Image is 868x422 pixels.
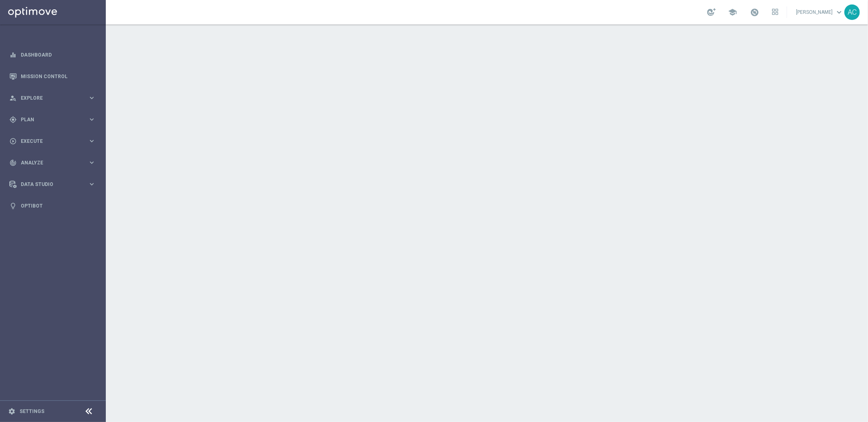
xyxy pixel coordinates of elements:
[88,137,96,145] i: keyboard_arrow_right
[21,160,88,165] span: Analyze
[9,52,96,58] button: equalizer Dashboard
[9,94,88,102] div: Explore
[9,51,17,59] i: equalizer
[88,180,96,188] i: keyboard_arrow_right
[844,4,860,20] div: AC
[21,195,96,216] a: Optibot
[20,409,44,414] a: Settings
[9,203,96,209] button: lightbulb Optibot
[9,116,88,123] div: Plan
[21,139,88,144] span: Execute
[88,94,96,102] i: keyboard_arrow_right
[21,117,88,122] span: Plan
[8,408,15,415] i: settings
[728,8,737,17] span: school
[835,8,844,17] span: keyboard_arrow_down
[21,66,96,87] a: Mission Control
[9,94,17,102] i: person_search
[88,116,96,123] i: keyboard_arrow_right
[795,6,844,18] a: [PERSON_NAME]keyboard_arrow_down
[9,95,96,101] button: person_search Explore keyboard_arrow_right
[9,116,17,123] i: gps_fixed
[9,195,96,216] div: Optibot
[9,160,96,166] button: track_changes Analyze keyboard_arrow_right
[21,96,88,101] span: Explore
[9,138,88,145] div: Execute
[9,181,88,188] div: Data Studio
[9,73,96,80] button: Mission Control
[9,159,88,166] div: Analyze
[9,202,17,210] i: lightbulb
[9,138,17,145] i: play_circle_outline
[9,181,96,188] button: Data Studio keyboard_arrow_right
[9,138,96,144] button: play_circle_outline Execute keyboard_arrow_right
[88,159,96,166] i: keyboard_arrow_right
[21,182,88,187] span: Data Studio
[21,44,96,66] a: Dashboard
[9,159,17,166] i: track_changes
[9,66,96,87] div: Mission Control
[9,116,96,123] button: gps_fixed Plan keyboard_arrow_right
[9,44,96,66] div: Dashboard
